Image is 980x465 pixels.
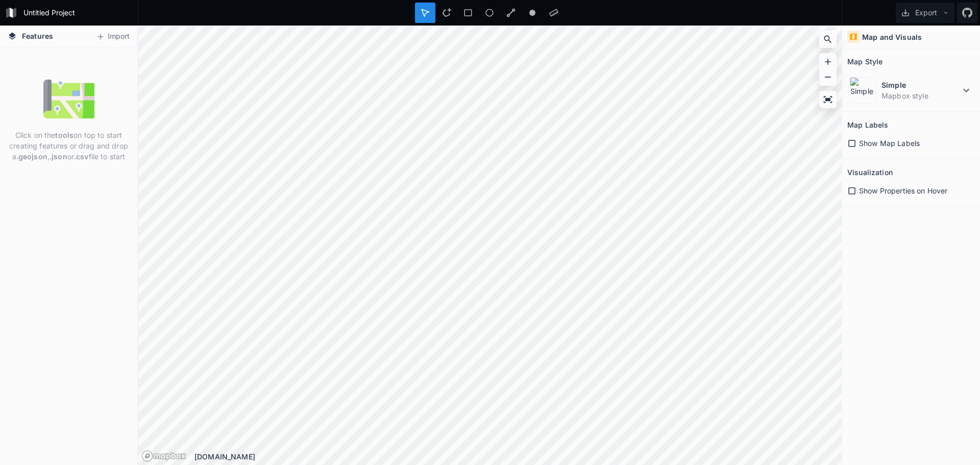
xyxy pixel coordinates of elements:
a: Mapbox logo [141,450,186,462]
strong: .json [50,152,67,161]
strong: tools [55,131,73,139]
button: Export [896,3,954,23]
button: Import [91,29,135,45]
dd: Mapbox style [881,90,960,101]
img: empty [43,74,94,125]
p: Click on the on top to start creating features or drag and drop a , or file to start [8,130,130,162]
h2: Visualization [847,164,893,180]
strong: .geojson [16,152,47,161]
h2: Map Labels [847,117,888,133]
h2: Map Style [847,54,883,69]
span: Show Map Labels [859,138,920,149]
strong: .csv [74,152,89,161]
span: Features [22,31,53,41]
dt: Simple [881,80,960,90]
div: [DOMAIN_NAME] [194,451,842,462]
img: Simple [850,77,876,104]
span: Show Properties on Hover [859,185,947,196]
h4: Map and Visuals [862,32,922,42]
